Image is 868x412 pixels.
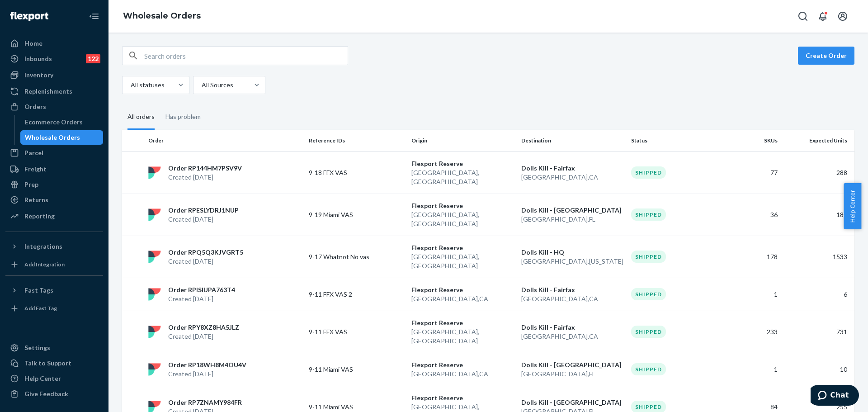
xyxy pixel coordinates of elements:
[148,166,161,179] img: flexport logo
[145,130,305,152] th: Order
[798,47,854,65] button: Create Order
[24,71,53,80] div: Inventory
[730,236,781,278] td: 178
[168,398,242,407] p: Order RP7ZNAMY984FR
[10,12,48,21] img: Flexport logo
[781,353,854,386] td: 10
[24,39,42,48] div: Home
[5,341,103,355] a: Settings
[411,393,514,403] p: Flexport Reserve
[781,152,854,194] td: 288
[148,251,161,263] img: flexport logo
[5,99,103,114] a: Orders
[20,130,104,145] a: Wholesale Orders
[811,385,859,407] iframe: Opens a widget where you can chat to one of our agents
[168,248,243,257] p: Order RPQ5Q3KJVGRT5
[411,210,514,228] p: [GEOGRAPHIC_DATA] , [GEOGRAPHIC_DATA]
[5,68,103,82] a: Inventory
[411,360,514,369] p: Flexport Reserve
[24,389,68,398] div: Give Feedback
[201,81,202,90] input: All Sources
[521,360,624,369] p: Dolls Kill - [GEOGRAPHIC_DATA]
[411,252,514,270] p: [GEOGRAPHIC_DATA] , [GEOGRAPHIC_DATA]
[521,285,624,294] p: Dolls Kill - Fairfax
[123,11,201,21] a: Wholesale Orders
[148,288,161,301] img: flexport logo
[24,212,55,221] div: Reporting
[168,294,235,303] p: Created [DATE]
[168,215,239,224] p: Created [DATE]
[24,242,62,251] div: Integrations
[305,130,408,152] th: Reference IDs
[518,130,627,152] th: Destination
[168,360,246,369] p: Order RP18WH8M4OU4V
[521,398,624,407] p: Dolls Kill - [GEOGRAPHIC_DATA]
[24,359,71,368] div: Talk to Support
[144,47,348,65] input: Search orders
[411,327,514,346] p: [GEOGRAPHIC_DATA] , [GEOGRAPHIC_DATA]
[411,369,514,379] p: [GEOGRAPHIC_DATA] , CA
[168,206,239,215] p: Order RPESLYDRJ1NUP
[24,304,57,312] div: Add Fast Tag
[781,130,854,152] th: Expected Units
[309,403,381,412] p: 9-11 Miami VAS
[730,130,781,152] th: SKUs
[5,193,103,207] a: Returns
[5,301,103,316] a: Add Fast Tag
[24,148,43,157] div: Parcel
[309,252,381,261] p: 9-17 Whatnot No vas
[309,290,381,299] p: 9-11 FFX VAS 2
[127,105,155,130] div: All orders
[148,363,161,376] img: flexport logo
[86,54,100,63] div: 122
[168,164,242,173] p: Order RP144HM7PSV9V
[631,288,666,300] div: Shipped
[130,81,131,90] input: All statuses
[411,318,514,327] p: Flexport Reserve
[5,209,103,223] a: Reporting
[730,278,781,311] td: 1
[521,215,624,224] p: [GEOGRAPHIC_DATA] , FL
[309,365,381,374] p: 9-11 Miami VAS
[781,236,854,278] td: 1533
[631,166,666,179] div: Shipped
[521,369,624,379] p: [GEOGRAPHIC_DATA] , FL
[148,326,161,338] img: flexport logo
[781,311,854,353] td: 731
[730,353,781,386] td: 1
[781,278,854,311] td: 6
[411,159,514,168] p: Flexport Reserve
[730,194,781,236] td: 36
[24,195,48,204] div: Returns
[168,285,235,294] p: Order RPISIUPA763T4
[411,201,514,210] p: Flexport Reserve
[309,327,381,336] p: 9-11 FFX VAS
[168,332,239,341] p: Created [DATE]
[5,84,103,99] a: Replenishments
[85,7,103,25] button: Close Navigation
[5,356,103,370] button: Talk to Support
[5,257,103,272] a: Add Integration
[168,173,242,182] p: Created [DATE]
[24,343,50,352] div: Settings
[309,168,381,177] p: 9-18 FFX VAS
[168,369,246,379] p: Created [DATE]
[24,165,47,174] div: Freight
[794,7,812,25] button: Open Search Box
[631,208,666,221] div: Shipped
[24,180,38,189] div: Prep
[844,183,861,229] span: Help Center
[521,206,624,215] p: Dolls Kill - [GEOGRAPHIC_DATA]
[20,115,104,129] a: Ecommerce Orders
[168,257,243,266] p: Created [DATE]
[834,7,852,25] button: Open account menu
[24,87,72,96] div: Replenishments
[24,54,52,63] div: Inbounds
[5,239,103,254] button: Integrations
[521,173,624,182] p: [GEOGRAPHIC_DATA] , CA
[309,210,381,219] p: 9-19 Miami VAS
[24,374,61,383] div: Help Center
[25,118,83,127] div: Ecommerce Orders
[631,326,666,338] div: Shipped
